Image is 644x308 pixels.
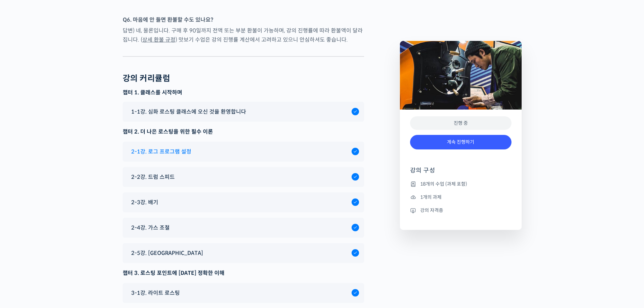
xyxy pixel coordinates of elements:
strong: Q6. 마음에 안 들면 환불할 수도 있나요? [123,16,213,23]
li: 1개의 과제 [410,193,511,201]
li: 강의 자격증 [410,206,511,214]
a: 상세 환불 규정 [142,36,175,43]
a: 홈 [2,214,45,231]
div: 챕터 3. 로스팅 포인트에 [DATE] 정확한 이해 [123,268,364,278]
span: 홈 [21,224,25,230]
span: 2-2강. 드럼 스피드 [131,172,175,182]
a: 대화 [45,214,87,231]
span: 2-5강. [GEOGRAPHIC_DATA] [131,248,203,258]
li: 18개의 수업 (과제 포함) [410,180,511,188]
span: 2-3강. 배기 [131,198,158,207]
span: 대화 [62,225,70,230]
span: 3-1강. 라이트 로스팅 [131,288,180,298]
a: 계속 진행하기 [410,135,511,149]
a: 2-4강. 가스 조절 [128,223,359,232]
a: 3-1강. 라이트 로스팅 [128,288,359,298]
a: 2-3강. 배기 [128,198,359,207]
div: 챕터 2. 더 나은 로스팅을 위한 필수 이론 [123,127,364,136]
a: 2-1강. 로그 프로그램 설정 [128,147,359,156]
h4: 강의 구성 [410,166,511,180]
h2: 강의 커리큘럼 [123,74,170,84]
span: 2-4강. 가스 조절 [131,223,170,232]
h3: 챕터 1. 클래스를 시작하며 [123,89,364,96]
span: 1-1강. 심화 로스팅 클래스에 오신 것을 환영합니다 [131,107,246,116]
a: 2-2강. 드럼 스피드 [128,172,359,182]
div: 진행 중 [410,116,511,130]
a: 2-5강. [GEOGRAPHIC_DATA] [128,248,359,258]
a: 설정 [87,214,130,231]
span: 2-1강. 로그 프로그램 설정 [131,147,191,156]
span: 설정 [104,224,113,230]
a: 1-1강. 심화 로스팅 클래스에 오신 것을 환영합니다 [128,107,359,116]
p: 답변) 네, 물론입니다. 구매 후 90일까지 전액 또는 부분 환불이 가능하며, 강의 진행률에 따라 환불액이 달라집니다. ( ) 맛보기 수업은 강의 진행률 계산에서 고려하고 있... [123,26,364,44]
